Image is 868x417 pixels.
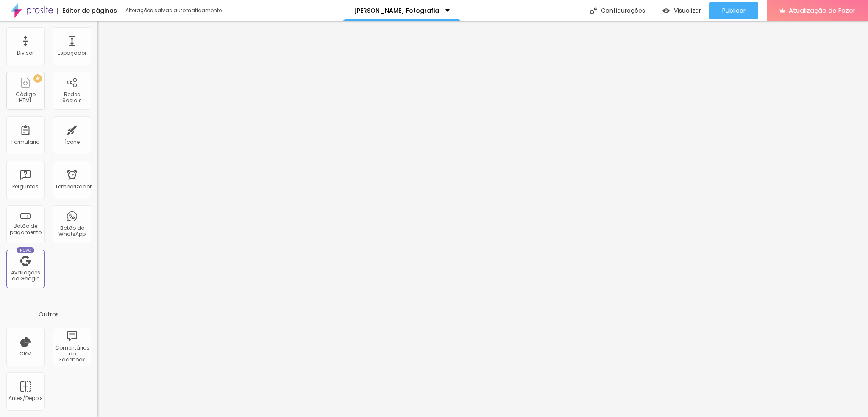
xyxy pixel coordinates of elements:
font: Atualização do Fazer [789,6,855,15]
font: Formulário [11,138,39,146]
font: Divisor [17,49,34,56]
font: [PERSON_NAME] Fotografia [354,6,439,15]
font: Espaçador [58,49,86,56]
font: Novo [20,248,31,253]
font: Redes Sociais [62,91,82,104]
font: Botão do WhatsApp [58,224,86,238]
font: Ícone [65,138,80,146]
button: Publicar [709,2,758,19]
font: Comentários do Facebook [55,344,89,364]
font: Configurações [601,6,645,15]
font: CRM [19,350,31,357]
img: view-1.svg [662,7,670,14]
button: Visualizar [654,2,709,19]
font: Avaliações do Google [11,269,40,282]
font: Perguntas [12,183,39,190]
img: Ícone [590,7,597,14]
font: Editor de páginas [62,6,117,15]
iframe: Editor [97,21,868,417]
font: Botão de pagamento [10,222,42,235]
font: Antes/Depois [8,395,43,402]
font: Outros [39,310,59,319]
font: Alterações salvas automaticamente [125,7,222,14]
font: Temporizador [55,183,92,190]
font: Publicar [722,6,746,15]
font: Código HTML [16,91,36,104]
font: Visualizar [674,6,701,15]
